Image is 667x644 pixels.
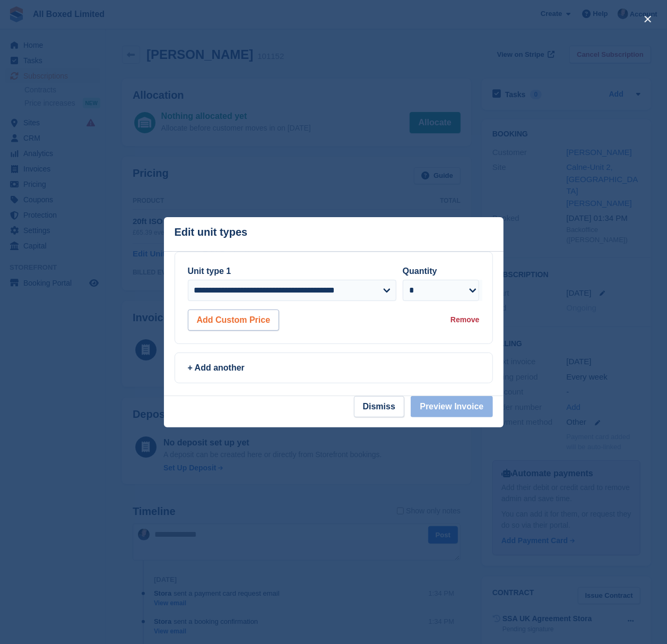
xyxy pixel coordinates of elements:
div: + Add another [188,362,480,374]
div: Remove [451,314,479,325]
label: Quantity [403,267,437,276]
button: Preview Invoice [411,396,492,417]
button: Dismiss [354,396,404,417]
p: Edit unit types [175,226,248,238]
button: Add Custom Price [188,310,280,331]
button: close [639,11,656,28]
label: Unit type 1 [188,267,231,276]
a: + Add another [175,353,493,383]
